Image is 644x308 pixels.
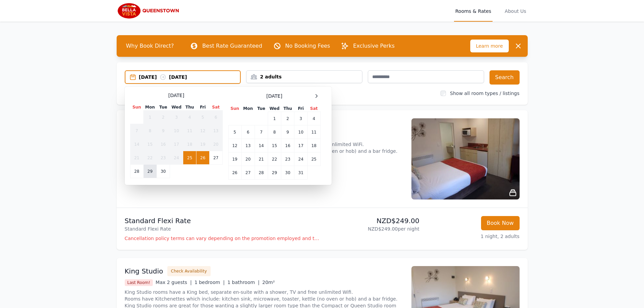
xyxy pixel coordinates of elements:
td: 1 [143,111,157,124]
th: Sun [228,105,241,112]
td: 21 [130,151,143,165]
th: Sun [130,104,143,111]
div: 2 adults [246,73,362,80]
th: Fri [196,104,209,111]
td: 19 [228,152,241,166]
h3: King Studio [125,266,163,276]
p: Exclusive Perks [353,42,395,50]
td: 20 [241,152,255,166]
td: 15 [268,139,281,152]
td: 8 [268,125,281,139]
td: 12 [196,124,209,138]
td: 25 [183,151,196,165]
td: 30 [157,165,170,178]
td: 29 [268,166,281,180]
td: 4 [307,112,320,125]
span: [DATE] [168,92,184,99]
label: Show all room types / listings [450,91,519,96]
td: 9 [281,125,294,139]
th: Wed [170,104,183,111]
td: 3 [170,111,183,124]
button: Check Availability [167,266,211,276]
p: Standard Flexi Rate [125,226,319,232]
td: 21 [255,152,268,166]
th: Thu [183,104,196,111]
td: 8 [143,124,157,138]
th: Tue [255,105,268,112]
td: 4 [183,111,196,124]
td: 23 [281,152,294,166]
td: 30 [281,166,294,180]
td: 26 [228,166,241,180]
p: Standard Flexi Rate [125,216,319,226]
td: 5 [228,125,241,139]
th: Mon [143,104,157,111]
span: Last Room! [125,279,153,286]
td: 20 [209,138,222,151]
td: 2 [157,111,170,124]
button: Search [490,70,520,85]
td: 5 [196,111,209,124]
span: 1 bedroom | [194,280,225,285]
p: NZD$249.00 [325,216,420,226]
td: 22 [268,152,281,166]
td: 29 [143,165,157,178]
td: 12 [228,139,241,152]
th: Fri [294,105,307,112]
td: 24 [294,152,307,166]
span: 1 bathroom | [228,280,260,285]
td: 6 [241,125,255,139]
td: 7 [130,124,143,138]
td: 10 [294,125,307,139]
td: 18 [183,138,196,151]
p: Cancellation policy terms can vary depending on the promotion employed and the time of stay of th... [125,235,319,242]
span: Max 2 guests | [156,280,192,285]
img: Bella Vista Queenstown [117,3,182,19]
th: Tue [157,104,170,111]
span: 20m² [262,280,275,285]
td: 27 [241,166,255,180]
td: 16 [281,139,294,152]
span: Learn more [470,40,509,52]
td: 7 [255,125,268,139]
td: 9 [157,124,170,138]
p: 1 night, 2 adults [425,233,520,240]
p: No Booking Fees [285,42,330,50]
th: Sat [307,105,320,112]
td: 3 [294,112,307,125]
span: [DATE] [266,93,282,99]
td: 13 [209,124,222,138]
td: 13 [241,139,255,152]
td: 23 [157,151,170,165]
td: 25 [307,152,320,166]
td: 17 [294,139,307,152]
td: 28 [130,165,143,178]
td: 11 [183,124,196,138]
td: 11 [307,125,320,139]
th: Thu [281,105,294,112]
td: 2 [281,112,294,125]
button: Book Now [481,216,520,230]
td: 31 [294,166,307,180]
td: 14 [130,138,143,151]
td: 10 [170,124,183,138]
th: Mon [241,105,255,112]
p: NZD$249.00 per night [325,226,420,232]
span: Why Book Direct? [121,39,180,53]
td: 18 [307,139,320,152]
td: 6 [209,111,222,124]
td: 28 [255,166,268,180]
th: Wed [268,105,281,112]
div: [DATE] [DATE] [139,74,240,80]
td: 14 [255,139,268,152]
td: 27 [209,151,222,165]
td: 16 [157,138,170,151]
p: Best Rate Guaranteed [202,42,262,50]
th: Sat [209,104,222,111]
td: 1 [268,112,281,125]
td: 24 [170,151,183,165]
td: 19 [196,138,209,151]
td: 17 [170,138,183,151]
td: 15 [143,138,157,151]
td: 22 [143,151,157,165]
